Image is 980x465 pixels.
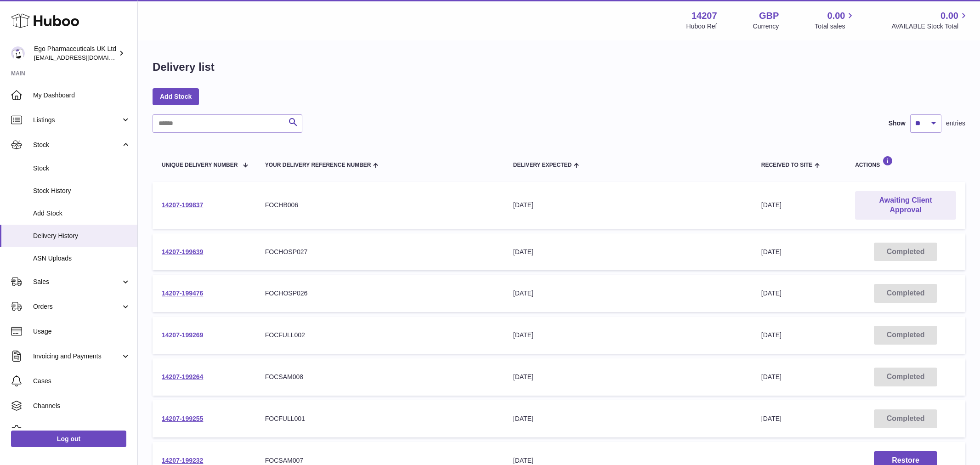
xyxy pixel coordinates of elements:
a: 0.00 Total sales [815,10,855,31]
div: Actions [855,156,956,168]
span: Orders [33,302,121,311]
span: Stock [33,141,121,149]
span: Listings [33,116,121,125]
span: Usage [33,327,130,336]
span: Stock History [33,187,130,195]
div: [DATE] [513,456,743,465]
h1: Delivery list [153,60,215,74]
div: [DATE] [513,289,743,298]
a: 14207-199476 [162,289,203,297]
div: Currency [753,22,779,31]
div: [DATE] [513,373,743,381]
a: 14207-199837 [162,201,203,209]
div: [DATE] [513,414,743,423]
div: FOCHOSP027 [265,248,495,256]
strong: 14207 [691,10,717,22]
span: [DATE] [761,289,782,297]
div: FOCSAM007 [265,456,495,465]
div: Huboo Ref [686,22,717,31]
span: Sales [33,278,121,286]
span: AVAILABLE Stock Total [891,22,969,31]
div: [DATE] [513,331,743,340]
label: Show [889,119,906,128]
span: Settings [33,426,130,435]
div: FOCFULL001 [265,414,495,423]
a: 14207-199232 [162,457,203,464]
div: FOCHB006 [265,201,495,210]
div: [DATE] [513,248,743,256]
a: Awaiting Client Approval [855,191,956,220]
a: Log out [11,431,126,447]
span: [DATE] [761,373,782,380]
img: internalAdmin-14207@internal.huboo.com [11,46,25,60]
div: [DATE] [513,201,743,210]
strong: GBP [759,10,779,22]
span: ASN Uploads [33,254,130,263]
span: [EMAIL_ADDRESS][DOMAIN_NAME] [34,54,135,61]
div: Ego Pharmaceuticals UK Ltd [34,45,117,62]
span: [DATE] [761,331,782,339]
div: FOCSAM008 [265,373,495,381]
span: 0.00 [940,10,958,22]
a: 14207-199269 [162,331,203,339]
span: Your Delivery Reference Number [265,162,371,168]
span: Channels [33,402,130,410]
a: Add Stock [153,88,199,105]
span: [DATE] [761,415,782,422]
span: Delivery Expected [513,162,572,168]
span: Invoicing and Payments [33,352,121,361]
a: 14207-199264 [162,373,203,380]
span: 0.00 [827,10,845,22]
span: entries [946,119,965,128]
span: Received to Site [761,162,812,168]
span: [DATE] [761,248,782,255]
div: FOCHOSP026 [265,289,495,298]
span: [DATE] [761,201,782,209]
span: Delivery History [33,232,130,240]
span: Total sales [815,22,855,31]
span: My Dashboard [33,91,130,100]
a: 0.00 AVAILABLE Stock Total [891,10,969,31]
span: Stock [33,164,130,173]
div: FOCFULL002 [265,331,495,340]
a: 14207-199255 [162,415,203,422]
span: Cases [33,377,130,386]
span: Add Stock [33,209,130,218]
a: 14207-199639 [162,248,203,255]
span: Unique Delivery Number [162,162,238,168]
